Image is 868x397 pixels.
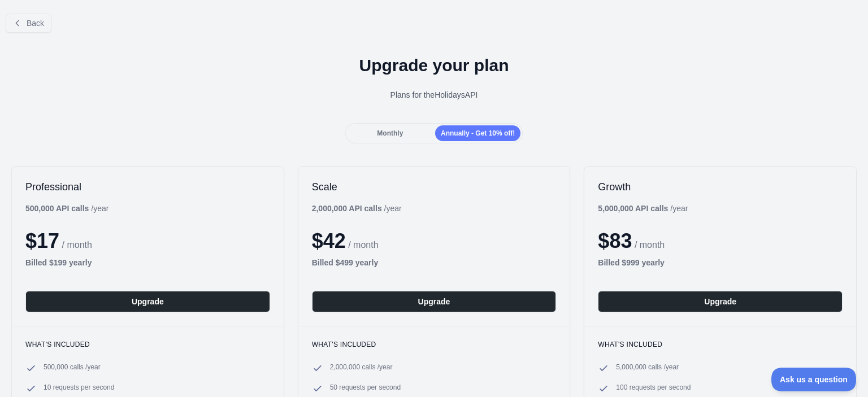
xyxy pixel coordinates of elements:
[312,203,402,214] div: / year
[598,229,632,252] span: $ 83
[312,204,382,213] b: 2,000,000 API calls
[598,204,668,213] b: 5,000,000 API calls
[598,180,843,194] h2: Growth
[771,368,857,391] iframe: Toggle Customer Support
[312,180,557,194] h2: Scale
[598,203,688,214] div: / year
[312,229,346,252] span: $ 42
